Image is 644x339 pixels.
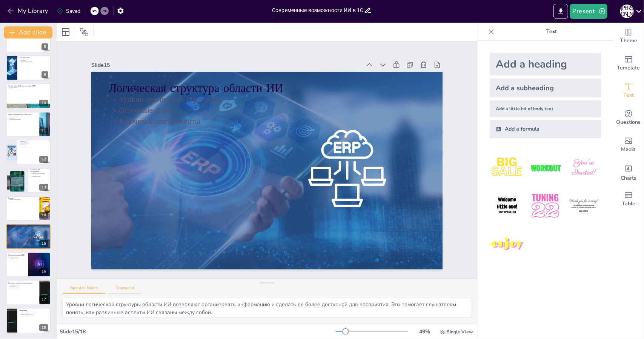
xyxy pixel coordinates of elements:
p: Значимость инструментов [8,199,37,200]
div: 18 [6,308,51,333]
div: https://cdn.sendsteps.com/images/logo/sendsteps_logo_white.pnghttps://cdn.sendsteps.com/images/lo... [6,140,51,165]
p: Описание сервиса [19,143,48,144]
p: Text [497,23,606,41]
div: 49 % [416,328,434,335]
p: [PERSON_NAME] ИИ в бизнесе [19,314,48,315]
img: 3.jpeg [566,150,601,185]
div: 13 [39,184,48,191]
button: А [PERSON_NAME] [620,4,634,19]
div: 14 [39,212,48,219]
p: Выбор правильных решений [8,202,37,203]
p: Интеграция в бизнес [31,176,48,177]
div: https://cdn.sendsteps.com/images/logo/sendsteps_logo_white.pnghttps://cdn.sendsteps.com/images/lo... [6,55,51,80]
p: Описание сервиса [19,58,48,60]
img: 1.jpeg [490,150,525,185]
p: Сторонние ИИ инструменты [31,169,48,173]
img: 4.jpeg [490,188,525,223]
img: 5.jpeg [528,188,563,223]
p: Логическая структура области ИИ [8,225,48,227]
div: Slide 15 / 18 [60,328,336,335]
p: Функционал [19,144,48,145]
div: 12 [39,156,48,163]
p: Рекомендации по использованию [8,200,37,202]
p: 1С:Синтез речи [19,57,48,59]
button: My Library [6,5,51,17]
p: Основные цели [109,105,425,116]
div: 8 [6,28,51,52]
div: Change the overall theme [613,23,644,50]
p: Демонстрация в программе [19,61,48,63]
div: Add charts and graphs [613,159,644,186]
p: Уровни логической структуры [109,94,425,105]
span: Table [622,200,635,208]
p: 1С:Напарник [19,141,48,143]
img: 2.jpeg [528,150,563,185]
p: Основные подходы [8,256,26,258]
button: Add slide [4,26,52,39]
div: Add a little bit of body text [490,100,601,117]
button: Present [570,4,607,19]
div: 18 [39,324,48,331]
div: Saved [57,8,80,15]
p: Ключевые инструменты [109,116,425,127]
p: Применение подходов [8,258,26,259]
div: А [PERSON_NAME] [620,5,634,18]
p: Нейронные сети [8,286,37,287]
p: Функционал [8,88,48,89]
button: Export to PowerPoint [553,4,568,19]
input: Insert title [272,5,364,16]
div: Add a formula [490,120,601,138]
div: Layout [60,26,72,38]
p: Влияние на эффективность [19,312,48,314]
p: Описание сервиса [8,86,48,88]
span: Template [617,64,640,72]
p: Уровни логической структуры [8,227,48,228]
p: Демонстрация в программе [8,89,48,91]
p: Примеры использования [31,174,48,176]
div: Get real-time input from your audience [613,104,644,131]
p: Чат-бот Ася в 1С:Документооборот КОРП [8,85,48,87]
div: 10 [39,100,48,106]
textarea: Уровни логической структуры области ИИ позволяют организовать информацию и сделать ее более досту... [63,297,471,318]
p: Обзор сторонних инструментов [31,173,48,174]
div: 17 [39,296,48,303]
img: 7.jpeg [490,227,525,262]
div: Add ready made slides [613,50,644,77]
div: Add text boxes [613,77,644,104]
div: Add a table [613,186,644,213]
div: 16 [39,268,48,275]
div: 11 [39,128,48,134]
p: Примеры применения [8,287,37,289]
div: 15 [39,240,48,247]
div: https://cdn.sendsteps.com/images/logo/sendsteps_logo_white.pnghttps://cdn.sendsteps.com/images/lo... [6,112,51,137]
p: Умные помощники в 1С:CRM КОРП [8,114,37,116]
p: Значимость ИИ инструментов [19,311,48,313]
div: Add a heading [490,53,601,76]
div: https://cdn.sendsteps.com/images/logo/sendsteps_logo_white.pnghttps://cdn.sendsteps.com/images/lo... [6,83,51,108]
p: Эффективность подходов [8,259,26,260]
div: 16 [6,252,51,277]
p: Ключевые инструменты и алгоритмы [8,282,37,284]
div: 17 [6,280,51,305]
p: Классические алгоритмы [8,284,37,286]
div: 8 [41,43,48,50]
span: Questions [616,118,641,126]
p: Логическая структура области ИИ [109,80,425,96]
div: Slide 15 [91,62,361,69]
span: Single View [447,329,473,335]
img: 6.jpeg [566,188,601,223]
p: Ключевые инструменты [8,230,48,231]
span: Text [623,91,634,99]
span: Charts [621,174,636,182]
p: Выводы [8,197,37,199]
span: Position [80,28,89,37]
p: Описание сервиса [8,116,37,117]
div: Add a subheading [490,79,601,97]
div: 9 [41,71,48,78]
button: Speaker Notes [63,285,105,294]
div: https://cdn.sendsteps.com/images/logo/sendsteps_logo_white.pnghttps://cdn.sendsteps.com/images/lo... [6,168,51,193]
p: Функционал [19,60,48,61]
div: 14 [6,196,51,221]
p: Демонстрация использования [19,145,48,147]
span: Media [621,145,636,154]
